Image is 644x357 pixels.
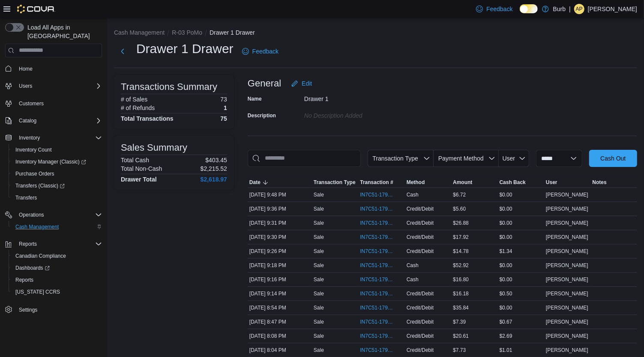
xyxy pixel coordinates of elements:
[407,304,434,311] span: Credit/Debit
[5,59,102,338] nav: Complex example
[438,155,484,162] span: Payment Method
[600,154,626,163] span: Cash Out
[201,176,227,183] h4: $2,618.97
[12,193,102,203] span: Transfers
[546,347,588,354] span: [PERSON_NAME]
[239,43,282,60] a: Feedback
[248,112,276,119] label: Description
[453,191,466,198] span: $6.72
[15,81,102,91] span: Users
[314,347,324,354] p: Sale
[520,4,538,13] input: Dark Mode
[453,205,466,212] span: $5.60
[2,97,105,110] button: Customers
[12,157,102,167] span: Inventory Manager (Classic)
[407,179,425,186] span: Method
[9,250,105,262] button: Canadian Compliance
[12,193,40,203] a: Transfers
[314,191,324,198] p: Sale
[249,179,261,186] span: Date
[15,63,102,74] span: Home
[546,205,588,212] span: [PERSON_NAME]
[360,234,394,241] span: IN7C51-1790714
[12,181,102,191] span: Transfers (Classic)
[9,168,105,180] button: Purchase Orders
[15,133,102,143] span: Inventory
[360,274,403,285] button: IN7C51-1790697
[15,223,59,230] span: Cash Management
[546,220,588,226] span: [PERSON_NAME]
[248,95,262,102] label: Name
[12,181,68,191] a: Transfers (Classic)
[453,234,469,241] span: $17.92
[407,276,419,283] span: Cash
[248,289,312,299] div: [DATE] 9:14 PM
[360,179,393,186] span: Transaction #
[9,286,105,298] button: [US_STATE] CCRS
[360,290,394,297] span: IN7C51-1790694
[360,289,403,299] button: IN7C51-1790694
[360,304,394,311] span: IN7C51-1790665
[588,4,637,14] p: [PERSON_NAME]
[17,5,55,13] img: Cova
[201,165,227,172] p: $2,215.52
[407,290,434,297] span: Credit/Debit
[314,248,324,255] p: Sale
[360,218,403,228] button: IN7C51-1790716
[546,191,588,198] span: [PERSON_NAME]
[434,150,499,167] button: Payment Method
[288,75,315,92] button: Edit
[121,82,217,92] h3: Transactions Summary
[498,260,544,271] div: $0.00
[248,260,312,271] div: [DATE] 9:18 PM
[360,331,403,341] button: IN7C51-1790610
[591,177,637,187] button: Notes
[546,248,588,255] span: [PERSON_NAME]
[304,109,419,119] div: No Description added
[252,47,279,56] span: Feedback
[498,204,544,214] div: $0.00
[453,179,472,186] span: Amount
[248,218,312,228] div: [DATE] 9:31 PM
[360,232,403,242] button: IN7C51-1790714
[360,205,394,212] span: IN7C51-1790720
[15,253,66,259] span: Canadian Compliance
[360,345,403,355] button: IN7C51-1790604
[248,303,312,313] div: [DATE] 8:54 PM
[9,221,105,233] button: Cash Management
[453,276,469,283] span: $16.80
[15,98,102,109] span: Customers
[569,4,571,14] p: |
[304,92,419,102] div: Drawer 1
[453,347,466,354] span: $7.73
[248,331,312,341] div: [DATE] 8:08 PM
[114,43,131,60] button: Next
[360,318,394,325] span: IN7C51-1790660
[498,246,544,256] div: $1.34
[407,248,434,255] span: Credit/Debit
[314,220,324,226] p: Sale
[360,248,394,255] span: IN7C51-1790708
[546,318,588,325] span: [PERSON_NAME]
[19,134,40,141] span: Inventory
[360,276,394,283] span: IN7C51-1790697
[360,204,403,214] button: IN7C51-1790720
[360,190,403,200] button: IN7C51-1790737
[121,104,155,111] h6: # of Refunds
[136,40,234,57] h1: Drawer 1 Drawer
[12,169,58,179] a: Purchase Orders
[12,222,62,232] a: Cash Management
[15,81,36,91] button: Users
[314,179,356,186] span: Transaction Type
[358,177,404,187] button: Transaction #
[15,305,41,315] a: Settings
[360,333,394,339] span: IN7C51-1790610
[312,177,358,187] button: Transaction Type
[314,333,324,339] p: Sale
[12,287,63,297] a: [US_STATE] CCRS
[15,64,36,74] a: Home
[407,205,434,212] span: Credit/Debit
[546,276,588,283] span: [PERSON_NAME]
[2,209,105,221] button: Operations
[248,246,312,256] div: [DATE] 9:26 PM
